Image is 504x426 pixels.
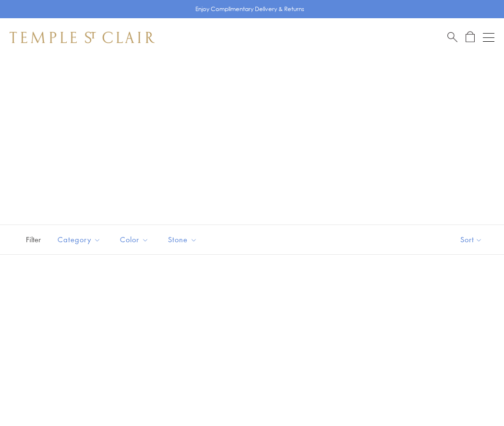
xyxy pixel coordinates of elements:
[447,31,457,43] a: Search
[53,234,108,246] span: Category
[163,234,204,246] span: Stone
[50,229,108,250] button: Category
[113,229,156,250] button: Color
[439,225,504,254] button: Show sort by
[466,31,475,43] a: Open Shopping Bag
[115,234,156,246] span: Color
[10,32,155,43] img: Temple St. Clair
[483,32,494,43] button: Open navigation
[195,4,304,14] p: Enjoy Complimentary Delivery & Returns
[161,229,204,250] button: Stone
